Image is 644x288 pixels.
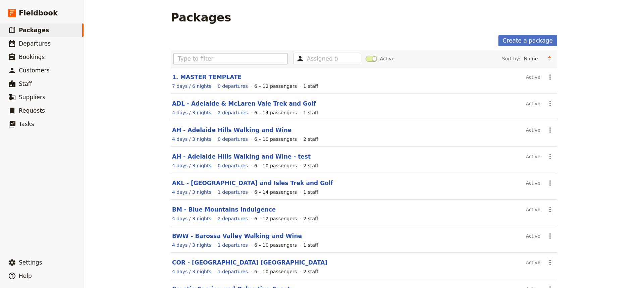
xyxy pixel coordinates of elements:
[254,109,297,116] div: 6 – 14 passengers
[172,189,211,195] a: View the itinerary for this package
[254,189,297,195] div: 6 – 14 passengers
[544,98,556,109] button: Actions
[172,206,276,213] a: BM - Blue Mountains Indulgence
[498,35,557,46] a: Create a package
[526,98,540,109] div: Active
[544,71,556,83] button: Actions
[173,53,288,64] input: Type to filter
[526,230,540,242] div: Active
[303,162,318,169] div: 2 staff
[172,233,302,239] a: BWW - Barossa Valley Walking and Wine
[19,107,45,114] span: Requests
[218,268,248,275] a: View the departures for this package
[172,153,311,160] a: AH - Adelaide Hills Walking and Wine - test
[172,216,211,221] span: 4 days / 3 nights
[218,162,248,169] a: View the departures for this package
[172,162,211,169] a: View the itinerary for this package
[19,94,45,101] span: Suppliers
[218,215,248,222] a: View the departures for this package
[172,136,211,142] span: 4 days / 3 nights
[303,242,318,248] div: 1 staff
[521,54,544,64] select: Sort by:
[380,55,394,62] span: Active
[303,136,318,142] div: 2 staff
[172,180,333,186] a: AKL - [GEOGRAPHIC_DATA] and Isles Trek and Golf
[526,124,540,136] div: Active
[218,136,248,142] a: View the departures for this package
[526,177,540,189] div: Active
[303,109,318,116] div: 1 staff
[172,189,211,195] span: 4 days / 3 nights
[544,204,556,215] button: Actions
[172,83,211,89] span: 7 days / 6 nights
[254,242,297,248] div: 6 – 10 passengers
[172,110,211,115] span: 4 days / 3 nights
[172,259,327,266] a: COR - [GEOGRAPHIC_DATA] [GEOGRAPHIC_DATA]
[19,27,49,34] span: Packages
[544,257,556,268] button: Actions
[502,55,520,62] span: Sort by:
[254,215,297,222] div: 6 – 12 passengers
[254,162,297,169] div: 6 – 10 passengers
[172,269,211,274] span: 4 days / 3 nights
[172,242,211,248] span: 4 days / 3 nights
[526,204,540,215] div: Active
[19,121,34,127] span: Tasks
[218,242,248,248] a: View the departures for this package
[218,83,248,90] a: View the departures for this package
[254,83,297,90] div: 6 – 12 passengers
[19,80,32,87] span: Staff
[172,136,211,142] a: View the itinerary for this package
[172,83,211,90] a: View the itinerary for this package
[544,151,556,162] button: Actions
[19,273,32,279] span: Help
[172,109,211,116] a: View the itinerary for this package
[172,163,211,168] span: 4 days / 3 nights
[544,54,554,64] button: Change sort direction
[544,177,556,189] button: Actions
[171,11,231,24] h1: Packages
[218,189,248,195] a: View the departures for this package
[303,83,318,90] div: 1 staff
[526,151,540,162] div: Active
[172,242,211,248] a: View the itinerary for this package
[218,109,248,116] a: View the departures for this package
[172,74,241,80] a: 1. MASTER TEMPLATE
[172,127,291,133] a: AH - Adelaide Hills Walking and Wine
[19,40,51,47] span: Departures
[19,67,49,74] span: Customers
[254,268,297,275] div: 6 – 10 passengers
[19,259,42,266] span: Settings
[303,268,318,275] div: 2 staff
[544,124,556,136] button: Actions
[254,136,297,142] div: 6 – 10 passengers
[172,215,211,222] a: View the itinerary for this package
[303,215,318,222] div: 2 staff
[526,71,540,83] div: Active
[303,189,318,195] div: 1 staff
[307,55,338,63] input: Assigned to
[172,100,316,107] a: ADL - Adelaide & McLaren Vale Trek and Golf
[19,54,45,60] span: Bookings
[172,268,211,275] a: View the itinerary for this package
[19,8,58,18] span: Fieldbook
[544,230,556,242] button: Actions
[526,257,540,268] div: Active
